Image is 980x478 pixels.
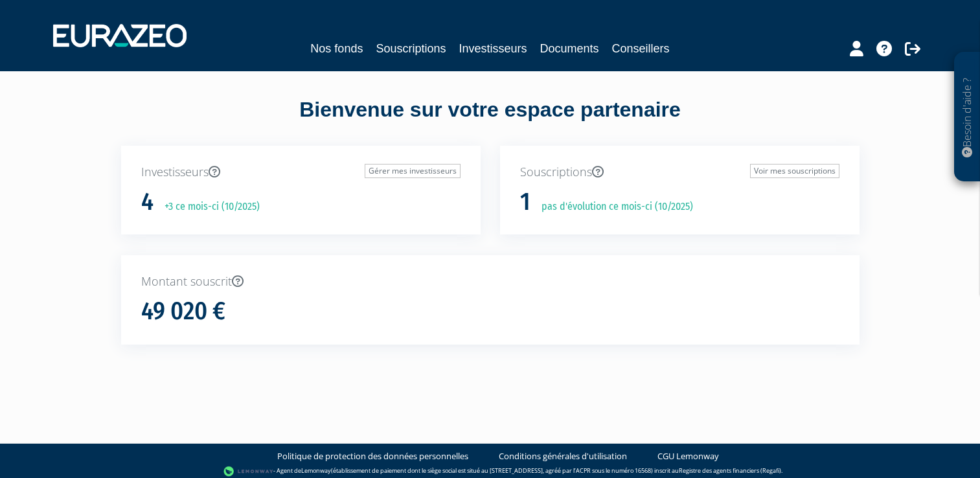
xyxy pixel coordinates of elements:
h1: 4 [141,188,154,216]
div: - Agent de (établissement de paiement dont le siège social est situé au [STREET_ADDRESS], agréé p... [13,465,967,478]
div: Bienvenue sur votre espace partenaire [111,95,869,146]
p: Investisseurs [141,164,461,181]
p: Besoin d'aide ? [960,59,975,176]
img: 1732889491-logotype_eurazeo_blanc_rvb.png [53,24,187,47]
a: Politique de protection des données personnelles [277,450,468,462]
img: logo-lemonway.png [223,465,273,478]
a: Conditions générales d'utilisation [499,450,627,462]
a: Lemonway [301,466,331,475]
a: Souscriptions [376,40,446,58]
p: Souscriptions [520,164,839,181]
p: +3 ce mois-ci (10/2025) [155,199,260,214]
a: Nos fonds [310,40,363,58]
a: Registre des agents financiers (Regafi) [679,466,781,475]
a: Investisseurs [459,40,527,58]
h1: 49 020 € [141,298,225,325]
h1: 1 [520,188,530,216]
p: pas d'évolution ce mois-ci (10/2025) [532,199,693,214]
a: Voir mes souscriptions [750,164,839,178]
a: CGU Lemonway [657,450,719,462]
a: Documents [540,40,599,58]
a: Gérer mes investisseurs [365,164,461,178]
p: Montant souscrit [141,273,839,290]
a: Conseillers [612,40,670,58]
